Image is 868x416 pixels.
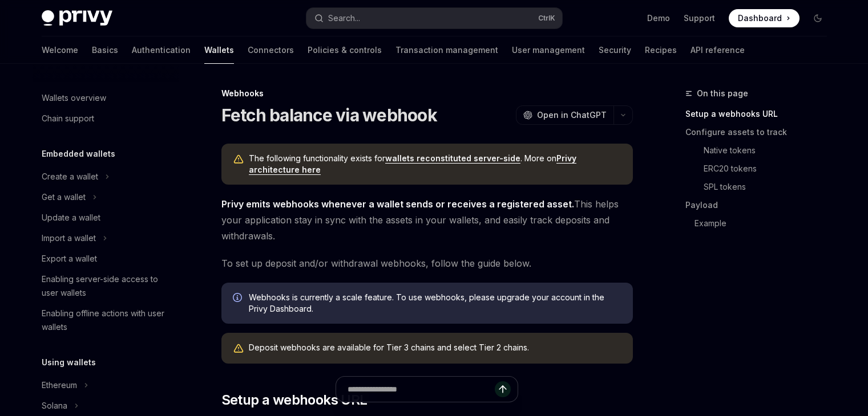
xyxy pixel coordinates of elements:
[42,170,98,183] div: Create a wallet
[33,248,179,269] a: Export a wallet
[647,13,670,24] a: Demo
[42,399,67,413] div: Solana
[685,123,836,141] a: Configure assets to track
[42,307,172,334] div: Enabling offline actions with user wallets
[92,36,118,64] a: Basics
[306,8,562,28] button: Search...CtrlK
[395,36,498,64] a: Transaction management
[33,269,179,303] a: Enabling server-side access to user wallets
[42,378,77,392] div: Ethereum
[42,190,86,204] div: Get a wallet
[308,36,382,64] a: Policies & controls
[42,112,94,125] div: Chain support
[599,36,631,64] a: Security
[221,255,633,271] span: To set up deposit and/or withdrawal webhooks, follow the guide below.
[729,9,800,27] a: Dashboard
[809,9,827,27] button: Toggle dark mode
[537,109,607,121] span: Open in ChatGPT
[645,36,677,64] a: Recipes
[691,36,745,64] a: API reference
[221,88,633,99] div: Webhooks
[221,196,633,244] span: This helps your application stay in sync with the assets in your wallets, and easily track deposi...
[538,14,555,23] span: Ctrl K
[738,13,782,24] span: Dashboard
[42,231,96,245] div: Import a wallet
[42,36,78,64] a: Welcome
[33,88,179,108] a: Wallets overview
[249,153,621,176] span: The following functionality exists for . More on
[132,36,191,64] a: Authentication
[204,36,234,64] a: Wallets
[684,13,715,24] a: Support
[249,342,621,354] div: Deposit webhooks are available for Tier 3 chains and select Tier 2 chains.
[33,207,179,228] a: Update a wallet
[233,293,244,304] svg: Info
[42,252,97,266] div: Export a wallet
[33,108,179,129] a: Chain support
[42,211,100,225] div: Update a wallet
[42,147,115,161] h5: Embedded wallets
[704,160,836,178] a: ERC20 tokens
[233,343,244,354] svg: Warning
[685,105,836,123] a: Setup a webhooks URL
[42,91,106,105] div: Wallets overview
[221,198,574,210] strong: Privy emits webhooks whenever a wallet sends or receives a registered asset.
[704,178,836,196] a: SPL tokens
[685,196,836,214] a: Payload
[495,381,511,397] button: Send message
[233,154,244,165] svg: Warning
[221,105,437,125] h1: Fetch balance via webhook
[385,153,520,164] a: wallets reconstituted server-side
[42,10,112,26] img: dark logo
[516,105,613,125] button: Open in ChatGPT
[695,214,836,233] a: Example
[249,292,621,315] span: Webhooks is currently a scale feature. To use webhooks, please upgrade your account in the Privy ...
[42,272,172,300] div: Enabling server-side access to user wallets
[42,356,96,369] h5: Using wallets
[697,87,748,100] span: On this page
[33,303,179,337] a: Enabling offline actions with user wallets
[704,141,836,160] a: Native tokens
[512,36,585,64] a: User management
[328,11,360,25] div: Search...
[248,36,294,64] a: Connectors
